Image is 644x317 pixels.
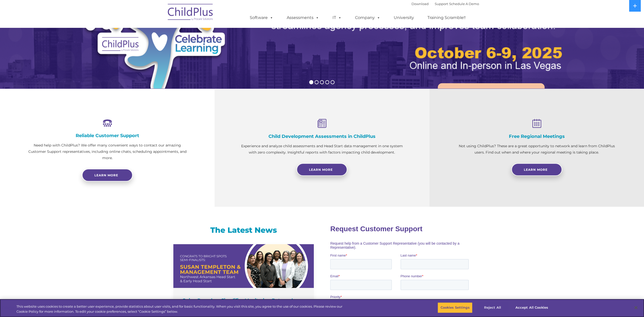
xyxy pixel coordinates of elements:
a: Training Scramble!! [422,13,471,23]
h3: The Latest News [173,225,314,235]
h4: Free Regional Meetings [455,134,619,139]
a: Learn More [297,163,347,176]
span: Phone number [70,54,92,58]
span: Learn more [94,173,118,177]
span: Last name [70,33,86,37]
a: Software [245,13,278,23]
a: Learn more [82,169,133,181]
a: Schedule A Demo [449,2,479,6]
p: Experience and analyze child assessments and Head Start data management in one system with zero c... [240,143,404,156]
button: Reject All [477,302,508,313]
button: Close [630,302,641,313]
span: Learn More [309,168,333,172]
h4: Going Paperless Simplifies Monitoring Data and Running Reports [182,297,306,311]
button: Accept All Cookies [513,302,551,313]
span: Learn More [524,168,548,172]
a: IT [327,13,347,23]
a: Assessments [282,13,324,23]
a: Download [411,2,429,6]
font: | [411,2,479,6]
a: University [389,13,419,23]
p: Need help with ChildPlus? We offer many convenient ways to contact our amazing Customer Support r... [25,142,189,161]
a: Learn More [511,163,562,176]
a: Company [350,13,385,23]
p: Not using ChildPlus? These are a great opportunity to network and learn from ChildPlus users. Fin... [455,143,619,156]
a: Support [435,2,448,6]
h4: Reliable Customer Support [25,133,189,138]
img: ChildPlus by Procare Solutions [165,0,216,26]
div: This website uses cookies to create a better user experience, provide statistics about user visit... [16,304,354,314]
button: Cookies Settings [438,302,472,313]
h4: Child Development Assessments in ChildPlus [240,134,404,139]
a: Learn More [438,83,545,112]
